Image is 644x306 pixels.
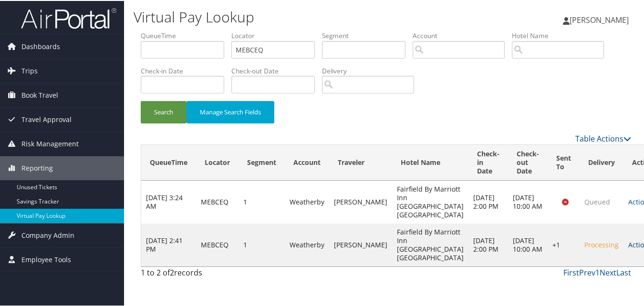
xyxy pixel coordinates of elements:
[187,100,274,122] button: Manage Search Fields
[468,144,508,180] th: Check-in Date: activate to sort column ascending
[21,6,116,29] img: airportal-logo.png
[329,144,392,180] th: Traveler: activate to sort column ascending
[580,144,623,180] th: Delivery: activate to sort column ascending
[285,180,329,223] td: Weatherby
[285,223,329,265] td: Weatherby
[239,144,285,180] th: Segment: activate to sort column ascending
[285,144,329,180] th: Account: activate to sort column ascending
[21,155,53,179] span: Reporting
[141,65,231,75] label: Check-in Date
[21,131,79,155] span: Risk Management
[563,266,579,277] a: First
[239,223,285,265] td: 1
[141,223,196,265] td: [DATE] 2:41 PM
[468,223,508,265] td: [DATE] 2:00 PM
[322,65,421,75] label: Delivery
[21,247,71,271] span: Employee Tools
[570,14,629,24] span: [PERSON_NAME]
[392,223,468,265] td: Fairfield By Marriott Inn [GEOGRAPHIC_DATA] [GEOGRAPHIC_DATA]
[508,180,548,223] td: [DATE] 10:00 AM
[170,266,174,277] span: 2
[141,100,187,122] button: Search
[584,239,619,248] span: Processing
[600,266,616,277] a: Next
[141,144,196,180] th: QueueTime: activate to sort column ascending
[231,65,322,75] label: Check-out Date
[134,6,470,26] h1: Virtual Pay Lookup
[21,223,74,246] span: Company Admin
[196,180,239,223] td: MEBCEQ
[196,144,239,180] th: Locator: activate to sort column ascending
[595,266,600,277] a: 1
[196,223,239,265] td: MEBCEQ
[548,144,580,180] th: Sent To: activate to sort column descending
[21,58,38,82] span: Trips
[508,223,548,265] td: [DATE] 10:00 AM
[508,144,548,180] th: Check-out Date: activate to sort column ascending
[21,34,60,58] span: Dashboards
[584,196,610,205] span: Queued
[141,266,253,282] div: 1 to 2 of records
[468,180,508,223] td: [DATE] 2:00 PM
[239,180,285,223] td: 1
[21,82,58,106] span: Book Travel
[141,180,196,223] td: [DATE] 3:24 AM
[329,180,392,223] td: [PERSON_NAME]
[579,266,595,277] a: Prev
[21,107,72,131] span: Travel Approval
[413,30,512,40] label: Account
[575,133,631,143] a: Table Actions
[392,144,468,180] th: Hotel Name: activate to sort column ascending
[329,223,392,265] td: [PERSON_NAME]
[322,30,413,40] label: Segment
[231,30,322,40] label: Locator
[141,30,231,40] label: QueueTime
[548,223,580,265] td: +1
[512,30,611,40] label: Hotel Name
[616,266,631,277] a: Last
[563,5,638,33] a: [PERSON_NAME]
[392,180,468,223] td: Fairfield By Marriott Inn [GEOGRAPHIC_DATA] [GEOGRAPHIC_DATA]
